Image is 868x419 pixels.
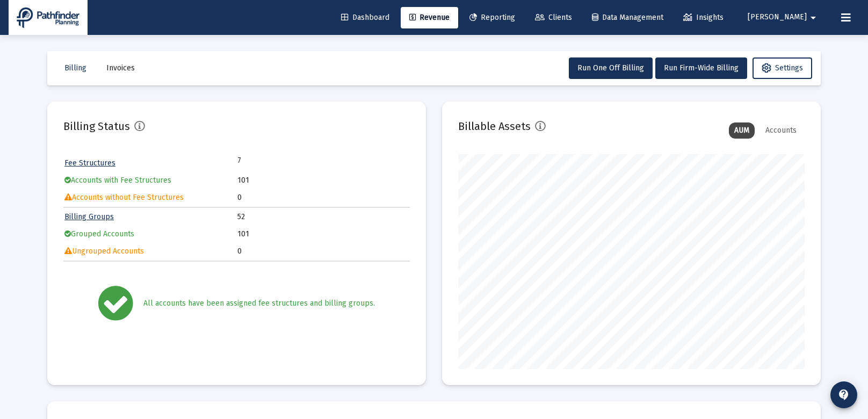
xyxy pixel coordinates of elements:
td: Accounts without Fee Structures [64,190,236,206]
td: 52 [237,209,409,225]
a: Insights [675,7,732,28]
a: Revenue [401,7,458,28]
button: [PERSON_NAME] [735,6,833,28]
a: Reporting [461,7,524,28]
span: [PERSON_NAME] [748,13,807,22]
td: 7 [237,155,323,166]
a: Fee Structures [64,158,115,168]
mat-icon: arrow_drop_down [807,7,820,28]
td: Grouped Accounts [64,226,236,242]
span: Billing [64,63,86,73]
td: 0 [237,243,409,259]
td: 101 [237,172,409,189]
a: Billing Groups [64,212,114,221]
span: Run Firm-Wide Billing [664,63,739,73]
mat-icon: contact_support [837,388,850,401]
span: Invoices [106,63,135,73]
span: Settings [762,63,803,73]
span: Insights [683,13,724,22]
span: Revenue [409,13,450,22]
td: Accounts with Fee Structures [64,172,236,189]
td: 101 [237,226,409,242]
div: All accounts have been assigned fee structures and billing groups. [143,298,375,309]
button: Run One Off Billing [569,57,653,79]
h2: Billing Status [63,118,130,135]
span: Reporting [469,13,515,22]
td: 0 [237,190,409,206]
span: Run One Off Billing [577,63,644,73]
button: Invoices [98,57,143,79]
td: Ungrouped Accounts [64,243,236,259]
a: Data Management [583,7,672,28]
a: Clients [526,7,581,28]
button: Settings [753,57,812,79]
span: Clients [535,13,572,22]
span: Data Management [592,13,663,22]
div: AUM [729,122,755,139]
button: Run Firm-Wide Billing [655,57,747,79]
img: Dashboard [17,7,79,28]
div: Accounts [760,122,802,139]
span: Dashboard [341,13,389,22]
h2: Billable Assets [458,118,531,135]
a: Dashboard [332,7,398,28]
button: Billing [56,57,95,79]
